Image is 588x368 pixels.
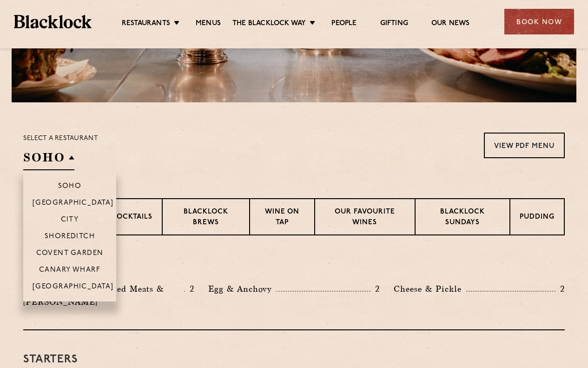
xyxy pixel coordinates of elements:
[324,207,405,229] p: Our favourite wines
[370,283,380,295] p: 2
[259,207,305,229] p: Wine on Tap
[484,133,565,158] a: View PDF Menu
[14,15,92,28] img: BL_Textured_Logo-footer-cropped.svg
[58,182,82,192] p: Soho
[111,212,152,224] p: Cocktails
[45,233,95,242] p: Shoreditch
[504,9,574,34] div: Book Now
[33,199,114,208] p: [GEOGRAPHIC_DATA]
[23,149,74,170] h2: SOHO
[196,19,221,29] a: Menus
[185,283,194,295] p: 2
[23,259,565,271] h3: Pre Chop Bites
[39,266,100,275] p: Canary Wharf
[555,283,565,295] p: 2
[208,282,276,295] p: Egg & Anchovy
[232,19,306,29] a: The Blacklock Way
[431,19,470,29] a: Our News
[172,207,240,229] p: Blacklock Brews
[425,207,500,229] p: Blacklock Sundays
[36,249,104,259] p: Covent Garden
[331,19,357,29] a: People
[380,19,408,29] a: Gifting
[23,354,565,366] h3: Starters
[122,19,170,29] a: Restaurants
[33,283,114,292] p: [GEOGRAPHIC_DATA]
[61,216,79,225] p: City
[520,212,555,224] p: Pudding
[394,282,466,295] p: Cheese & Pickle
[23,133,98,145] p: Select a restaurant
